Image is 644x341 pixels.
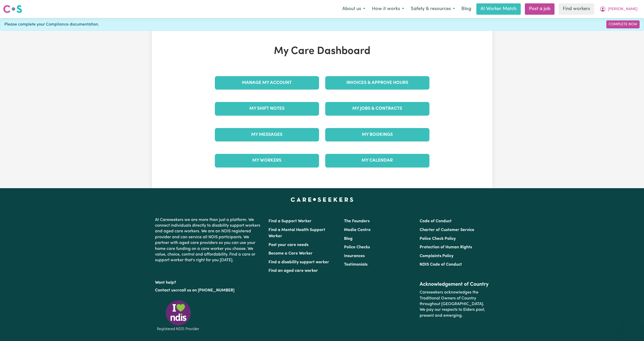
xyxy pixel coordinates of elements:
[420,288,489,321] p: Careseekers acknowledges the Traditional Owners of Country throughout [GEOGRAPHIC_DATA]. We pay o...
[155,286,262,295] p: or
[407,4,458,14] button: Safety & resources
[4,21,99,28] span: Please complete your Compliance documentation.
[420,237,456,241] a: Police Check Policy
[369,4,407,14] button: How it works
[344,219,370,223] a: The Founders
[344,237,353,241] a: Blog
[596,4,641,14] button: My Account
[420,245,472,249] a: Protection of Human Rights
[155,215,262,265] p: At Careseekers we are more than just a platform. We connect individuals directly to disability su...
[155,278,262,286] p: Want help?
[476,3,521,15] a: AI Worker Match
[420,219,452,223] a: Code of Conduct
[215,154,319,167] a: My Workers
[215,128,319,141] a: My Messages
[420,281,489,288] h2: Acknowledgement of Country
[215,102,319,115] a: My Shift Notes
[559,3,594,15] a: Find workers
[344,263,368,267] a: Testimonials
[325,154,429,167] a: My Calendar
[344,245,370,249] a: Police Checks
[623,320,640,337] iframe: Button to launch messaging window, conversation in progress
[325,102,429,115] a: My Jobs & Contracts
[212,45,433,58] h1: My Care Dashboard
[268,251,313,256] a: Become a Care Worker
[3,4,22,14] img: Careseekers logo
[325,128,429,141] a: My Bookings
[608,6,638,12] span: [PERSON_NAME]
[268,228,325,238] a: Find a Mental Health Support Worker
[325,76,429,90] a: Invoices & Approve Hours
[420,254,453,258] a: Complaints Policy
[344,254,365,258] a: Insurances
[339,4,369,14] button: About us
[155,299,201,332] img: Registered NDIS provider
[344,228,371,232] a: Media Centre
[525,3,555,15] a: Post a job
[458,3,474,15] a: Blog
[268,269,318,273] a: Find an aged care worker
[606,20,640,28] a: Complete Now
[420,263,462,267] a: NDIS Code of Conduct
[268,219,312,223] a: Find a Support Worker
[268,260,329,264] a: Find a disability support worker
[215,76,319,90] a: Manage My Account
[179,288,234,292] a: call us on [PHONE_NUMBER]
[420,228,474,232] a: Charter of Customer Service
[155,288,175,292] a: Contact us
[3,3,22,15] a: Careseekers logo
[268,243,308,247] a: Post your care needs
[291,197,353,202] a: Careseekers home page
